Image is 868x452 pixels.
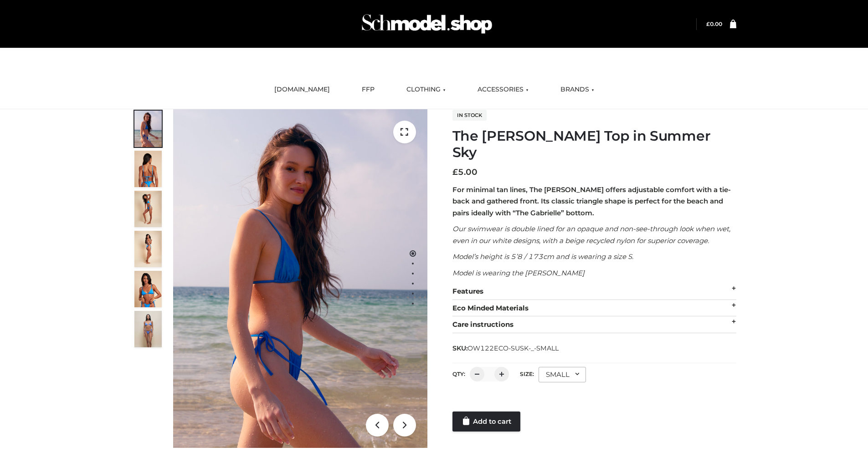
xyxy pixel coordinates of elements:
[452,167,458,177] span: £
[452,283,736,300] div: Features
[134,191,162,227] img: 4.Alex-top_CN-1-1-2.jpg
[452,252,633,261] em: Model’s height is 5’8 / 173cm and is wearing a size S.
[400,80,452,100] a: CLOTHING
[452,316,736,333] div: Care instructions
[452,269,585,277] em: Model is wearing the [PERSON_NAME]
[452,411,520,432] a: Add to cart
[706,20,722,27] a: £0.00
[467,344,559,352] span: OW122ECO-SUSK-_-SMALL
[452,343,560,354] span: SKU:
[134,231,162,267] img: 3.Alex-top_CN-1-1-2.jpg
[267,80,337,100] a: [DOMAIN_NAME]
[452,224,730,245] em: Our swimwear is double lined for an opaque and non-see-through look when wet, even in our white d...
[134,111,162,147] img: 1.Alex-top_SS-1_4464b1e7-c2c9-4e4b-a62c-58381cd673c0-1.jpg
[471,80,535,100] a: ACCESSORIES
[134,151,162,187] img: 5.Alex-top_CN-1-1_1-1.jpg
[539,367,586,382] div: SMALL
[452,167,478,177] bdi: 5.00
[452,110,487,121] span: In stock
[452,185,731,217] strong: For minimal tan lines, The [PERSON_NAME] offers adjustable comfort with a tie-back and gathered f...
[554,80,601,100] a: BRANDS
[706,20,710,27] span: £
[452,128,736,161] h1: The [PERSON_NAME] Top in Summer Sky
[359,6,495,42] img: Schmodel Admin 964
[134,311,162,347] img: SSVC.jpg
[520,371,534,377] label: Size:
[452,300,736,317] div: Eco Minded Materials
[355,80,381,100] a: FFP
[173,109,427,448] img: 1.Alex-top_SS-1_4464b1e7-c2c9-4e4b-a62c-58381cd673c0 (1)
[134,271,162,307] img: 2.Alex-top_CN-1-1-2.jpg
[706,20,722,27] bdi: 0.00
[452,371,465,377] label: QTY:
